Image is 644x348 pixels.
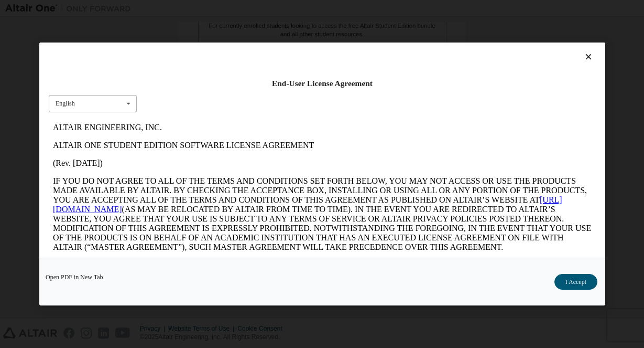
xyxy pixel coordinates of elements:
[4,22,543,31] p: ALTAIR ONE STUDENT EDITION SOFTWARE LICENSE AGREEMENT
[49,78,596,89] div: End-User License Agreement
[46,274,103,280] a: Open PDF in New Tab
[554,274,597,290] button: I Accept
[4,40,543,49] p: (Rev. [DATE])
[4,77,514,95] a: [URL][DOMAIN_NAME]
[4,4,543,14] p: ALTAIR ENGINEERING, INC.
[4,142,543,180] p: This Altair One Student Edition Software License Agreement (“Agreement”) is between Altair Engine...
[56,100,75,107] div: English
[4,58,543,133] p: IF YOU DO NOT AGREE TO ALL OF THE TERMS AND CONDITIONS SET FORTH BELOW, YOU MAY NOT ACCESS OR USE...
